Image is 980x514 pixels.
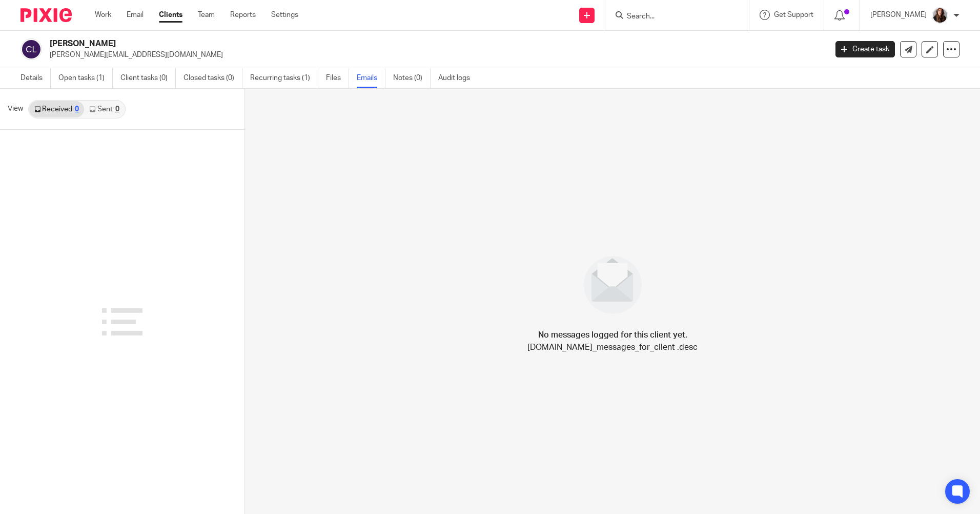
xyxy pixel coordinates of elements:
img: Pixie [21,8,72,22]
a: Details [21,68,51,88]
a: Client tasks (0) [120,68,176,88]
a: Audit logs [438,68,478,88]
span: Get Support [774,11,813,18]
a: Email [127,10,144,20]
a: Create task [835,41,895,57]
a: Sent0 [84,101,124,117]
img: image [577,249,648,321]
a: Team [198,10,215,20]
h4: No messages logged for this client yet. [538,329,687,341]
h2: [PERSON_NAME] [50,38,666,49]
p: [PERSON_NAME] [870,10,927,20]
a: Emails [357,68,385,88]
div: 0 [75,106,79,113]
input: Search [626,12,718,22]
div: 0 [115,106,119,113]
a: Recurring tasks (1) [250,68,318,88]
a: Received0 [29,101,84,117]
a: Work [95,10,111,20]
img: svg%3E [21,38,42,60]
img: IMG_0011.jpg [932,7,948,24]
a: Settings [271,10,298,20]
a: Reports [230,10,256,20]
a: Notes (0) [393,68,431,88]
a: Files [326,68,349,88]
span: View [8,104,23,114]
p: [PERSON_NAME][EMAIL_ADDRESS][DOMAIN_NAME] [50,50,820,60]
a: Open tasks (1) [58,68,113,88]
a: Clients [159,10,182,20]
p: [DOMAIN_NAME]_messages_for_client .desc [527,341,698,353]
a: Closed tasks (0) [183,68,242,88]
